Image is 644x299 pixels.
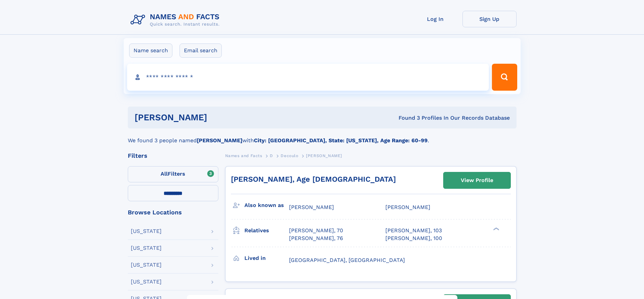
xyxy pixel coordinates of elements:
[180,43,222,58] label: Email search
[270,151,273,160] a: D
[128,153,218,159] div: Filters
[135,113,303,122] h1: [PERSON_NAME]
[385,235,442,242] a: [PERSON_NAME], 100
[289,257,405,263] span: [GEOGRAPHIC_DATA], [GEOGRAPHIC_DATA]
[131,245,162,251] div: [US_STATE]
[289,204,334,210] span: [PERSON_NAME]
[281,153,298,158] span: Decoulo
[492,64,517,91] button: Search Button
[197,137,242,144] b: [PERSON_NAME]
[289,235,343,242] a: [PERSON_NAME], 76
[254,137,428,144] b: City: [GEOGRAPHIC_DATA], State: [US_STATE], Age Range: 60-99
[289,227,343,234] a: [PERSON_NAME], 70
[131,279,162,285] div: [US_STATE]
[444,172,510,188] a: View Profile
[131,229,162,234] div: [US_STATE]
[225,151,262,160] a: Names and Facts
[129,43,172,58] label: Name search
[131,262,162,268] div: [US_STATE]
[281,151,298,160] a: Decoulo
[385,204,430,210] span: [PERSON_NAME]
[244,252,289,264] h3: Lived in
[127,64,489,91] input: search input
[128,128,517,145] div: We found 3 people named with .
[462,11,517,27] a: Sign Up
[306,153,342,158] span: [PERSON_NAME]
[244,225,289,236] h3: Relatives
[161,171,168,177] span: All
[128,166,218,182] label: Filters
[408,11,462,27] a: Log In
[303,114,510,122] div: Found 3 Profiles In Our Records Database
[128,11,225,29] img: Logo Names and Facts
[385,227,442,234] a: [PERSON_NAME], 103
[461,173,493,188] div: View Profile
[244,200,289,211] h3: Also known as
[492,227,500,231] div: ❯
[128,209,218,215] div: Browse Locations
[231,175,396,183] a: [PERSON_NAME], Age [DEMOGRAPHIC_DATA]
[270,153,273,158] span: D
